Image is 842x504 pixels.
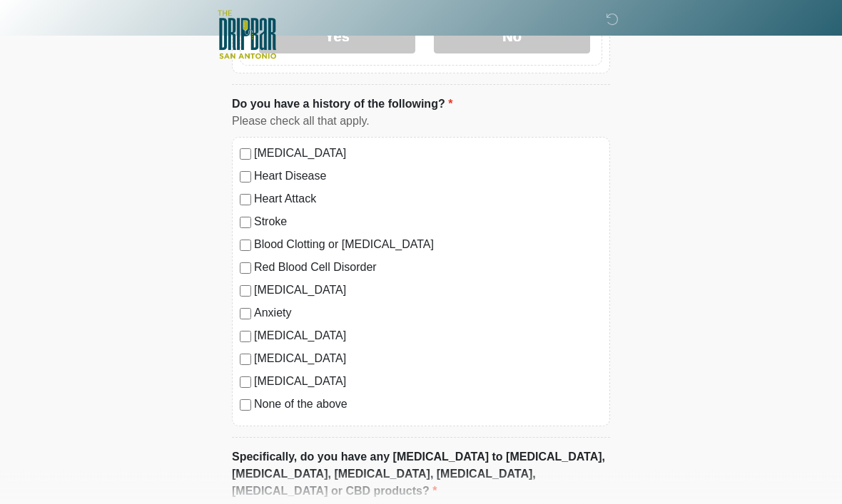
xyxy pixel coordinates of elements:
input: None of the above [240,400,251,411]
input: Heart Attack [240,195,251,206]
label: None of the above [254,396,602,413]
input: Heart Disease [240,172,251,183]
input: Blood Clotting or [MEDICAL_DATA] [240,240,251,252]
div: Please check all that apply. [232,113,610,130]
label: [MEDICAL_DATA] [254,145,602,163]
label: [MEDICAL_DATA] [254,374,602,391]
label: Specifically, do you have any [MEDICAL_DATA] to [MEDICAL_DATA], [MEDICAL_DATA], [MEDICAL_DATA], [... [232,449,610,500]
label: Heart Attack [254,191,602,208]
input: Red Blood Cell Disorder [240,263,251,274]
input: [MEDICAL_DATA] [240,331,251,343]
input: [MEDICAL_DATA] [240,354,251,366]
label: Do you have a history of the following? [232,96,452,113]
label: Blood Clotting or [MEDICAL_DATA] [254,237,602,254]
label: [MEDICAL_DATA] [254,351,602,368]
input: Stroke [240,217,251,229]
label: [MEDICAL_DATA] [254,282,602,299]
input: Anxiety [240,309,251,320]
input: [MEDICAL_DATA] [240,286,251,297]
label: Anxiety [254,305,602,322]
input: [MEDICAL_DATA] [240,149,251,160]
img: The DRIPBaR - San Antonio Fossil Creek Logo [218,11,276,61]
label: [MEDICAL_DATA] [254,328,602,345]
label: Heart Disease [254,168,602,185]
label: Red Blood Cell Disorder [254,259,602,277]
label: Stroke [254,214,602,231]
input: [MEDICAL_DATA] [240,377,251,389]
